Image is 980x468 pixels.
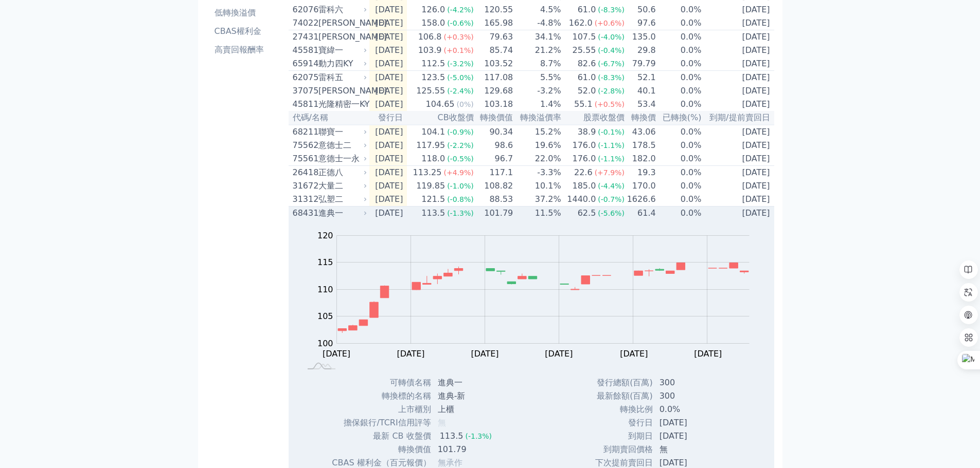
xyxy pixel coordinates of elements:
[513,179,561,193] td: 10.1%
[293,17,316,29] div: 74022
[312,231,765,359] g: Chart
[210,5,284,21] a: 低轉換溢價
[447,128,474,136] span: (-0.9%)
[318,207,365,219] div: 進典一
[474,179,514,193] td: 108.82
[293,85,316,97] div: 37075
[545,349,573,359] tspan: [DATE]
[598,182,625,190] span: (-4.4%)
[331,403,431,416] td: 上市櫃別
[317,285,333,294] tspan: 110
[702,152,774,166] td: [DATE]
[369,166,407,180] td: [DATE]
[318,193,365,205] div: 弘塑二
[625,30,656,44] td: 135.0
[598,155,625,163] span: (-1.1%)
[702,193,774,207] td: [DATE]
[656,125,702,139] td: 0.0%
[443,46,473,54] span: (+0.1%)
[210,7,284,19] li: 低轉換溢價
[289,111,369,125] th: 代碼/名稱
[513,16,561,30] td: -4.8%
[317,231,333,240] tspan: 120
[293,58,316,70] div: 65914
[571,180,598,192] div: 185.0
[625,3,656,16] td: 50.6
[513,3,561,16] td: 4.5%
[513,111,561,125] th: 轉換溢價率
[318,85,365,97] div: [PERSON_NAME]
[571,139,598,152] div: 176.0
[513,30,561,44] td: 34.1%
[369,71,407,85] td: [DATE]
[625,139,656,152] td: 178.5
[369,57,407,71] td: [DATE]
[474,3,514,16] td: 120.55
[656,193,702,207] td: 0.0%
[447,182,474,190] span: (-1.0%)
[474,111,514,125] th: 轉換價值
[414,180,447,192] div: 119.85
[702,44,774,57] td: [DATE]
[625,179,656,193] td: 170.0
[331,416,431,429] td: 擔保銀行/TCRI信用評等
[465,432,492,440] span: (-1.3%)
[369,207,407,220] td: [DATE]
[471,349,498,359] tspan: [DATE]
[702,179,774,193] td: [DATE]
[318,126,365,138] div: 聯寶一
[474,71,514,85] td: 117.08
[625,57,656,71] td: 79.79
[656,111,702,125] th: 已轉換(%)
[318,17,365,29] div: [PERSON_NAME]
[474,44,514,57] td: 85.74
[567,17,595,29] div: 162.0
[293,44,316,57] div: 45581
[293,4,316,16] div: 62076
[419,58,447,70] div: 112.5
[653,376,731,389] td: 300
[586,376,653,389] td: 發行總額(百萬)
[656,207,702,220] td: 0.0%
[331,389,431,403] td: 轉換標的名稱
[702,57,774,71] td: [DATE]
[419,126,447,138] div: 104.1
[595,19,625,27] span: (+0.6%)
[598,87,625,95] span: (-2.8%)
[571,153,598,165] div: 176.0
[595,100,625,108] span: (+0.5%)
[318,180,365,192] div: 大量二
[457,100,474,108] span: (0%)
[595,169,625,177] span: (+7.9%)
[576,58,598,70] div: 82.6
[293,126,316,138] div: 68211
[625,44,656,57] td: 29.8
[474,16,514,30] td: 165.98
[369,111,407,125] th: 發行日
[625,152,656,166] td: 182.0
[447,19,474,27] span: (-0.6%)
[419,17,447,29] div: 158.0
[625,166,656,180] td: 19.3
[474,207,514,220] td: 101.79
[576,126,598,138] div: 38.9
[625,193,656,207] td: 1626.6
[447,60,474,68] span: (-3.2%)
[318,153,365,165] div: 意德士一永
[447,141,474,149] span: (-2.2%)
[576,71,598,84] div: 61.0
[369,152,407,166] td: [DATE]
[447,155,474,163] span: (-0.5%)
[576,207,598,219] div: 62.5
[653,416,731,429] td: [DATE]
[598,33,625,41] span: (-4.0%)
[318,44,365,57] div: 寶緯一
[565,193,598,205] div: 1440.0
[432,403,500,416] td: 上櫃
[625,98,656,111] td: 53.4
[318,71,365,84] div: 雷科五
[586,403,653,416] td: 轉換比例
[331,443,431,456] td: 轉換價值
[656,84,702,98] td: 0.0%
[323,349,350,359] tspan: [DATE]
